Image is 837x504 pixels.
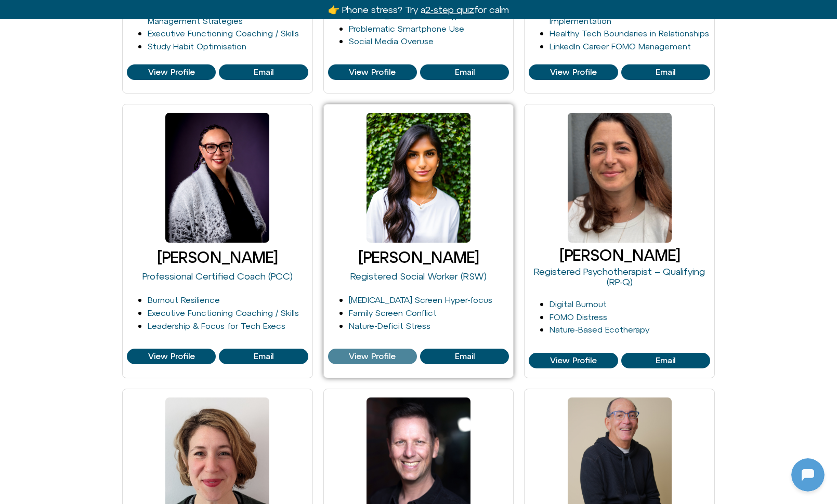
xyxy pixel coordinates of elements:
[18,335,161,345] textarea: Message Input
[148,308,299,317] a: Executive Functioning Coaching / Skills
[455,68,475,77] span: Email
[157,248,278,266] a: [PERSON_NAME]
[550,312,607,322] a: FOMO Distress
[349,321,430,330] a: Nature-Deficit Stress
[148,352,195,361] span: View Profile
[328,4,509,15] a: 👉 Phone stress? Try a2-step quizfor calm
[621,64,710,80] a: View Profile of Eli Singer
[254,68,273,77] span: Email
[3,60,17,75] img: N5FCcHC.png
[350,271,487,282] a: Registered Social Worker (RSW)
[358,248,479,266] a: [PERSON_NAME]
[550,6,656,25] a: [MEDICAL_DATA] Planning & Implementation
[349,352,396,361] span: View Profile
[31,7,160,20] h2: [DOMAIN_NAME]
[3,298,17,313] img: N5FCcHC.png
[219,349,308,364] a: View Profile of Faelyne Templer
[550,356,597,365] span: View Profile
[178,331,194,348] svg: Voice Input Button
[148,42,246,51] a: Study Habit Optimisation
[30,229,186,254] p: What’s the ONE phone habit you most want to change right now?
[3,3,205,24] button: Expand Header Button
[148,321,285,330] a: Leadership & Focus for Tech Execs
[349,295,492,304] a: [MEDICAL_DATA] Screen Hyper-focus
[148,68,195,77] span: View Profile
[791,458,825,492] iframe: Botpress
[349,24,464,33] a: Problematic Smartphone Use
[349,68,396,77] span: View Profile
[550,29,709,38] a: Healthy Tech Boundaries in Relationships
[529,353,618,368] a: View Profile of Iris Glaser
[420,349,509,364] a: View Profile of Harshi Sritharan
[425,4,474,15] u: 2-step quiz
[30,88,186,126] p: I notice you stepped away — that’s totally okay. Come back when you’re ready, I’m here to help.
[127,349,216,364] a: View Profile of Faelyne Templer
[3,243,17,258] img: N5FCcHC.png
[656,68,675,77] span: Email
[349,308,437,317] a: Family Screen Conflict
[420,64,509,80] a: View Profile of David Goldenberg
[455,352,475,361] span: Email
[534,266,705,287] a: Registered Psychotherapist – Qualifying (RP-Q)
[9,5,26,22] img: N5FCcHC.png
[148,295,220,304] a: Burnout Resilience
[349,36,434,46] a: Social Media Overuse
[328,64,417,80] a: View Profile of David Goldenberg
[550,42,691,51] a: LinkedIn Career FOMO Management
[3,201,17,215] img: N5FCcHC.png
[142,271,293,282] a: Professional Certified Coach (PCC)
[148,29,299,38] a: Executive Functioning Coaching / Skills
[328,349,417,364] a: View Profile of Harshi Sritharan
[181,5,199,22] svg: Close Chatbot Button
[30,271,186,309] p: I noticed you stepped away — that’s okay. I’m here when you want to pick this up.
[30,33,186,71] p: Got it — share your email so I can pick up where we left off or start the quiz with you.
[164,5,181,22] svg: Restart Conversation Button
[219,64,308,80] a: View Profile of Craig Selinger
[148,6,272,25] a: [MEDICAL_DATA] Specific Digital Management Strategies
[550,299,607,309] a: Digital Burnout
[656,356,675,365] span: Email
[550,68,597,77] span: View Profile
[30,174,186,211] p: Hi — I’m [DOMAIN_NAME], your AI coaching assistant here to help you reflect and take tiny steps f...
[529,64,618,80] a: View Profile of Eli Singer
[550,325,649,334] a: Nature-Based Ecotherapy
[254,352,273,361] span: Email
[621,353,710,368] a: View Profile of Iris Glaser
[559,246,680,264] a: [PERSON_NAME]
[127,64,216,80] a: View Profile of Craig Selinger
[90,148,118,160] p: [DATE]
[3,115,17,130] img: N5FCcHC.png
